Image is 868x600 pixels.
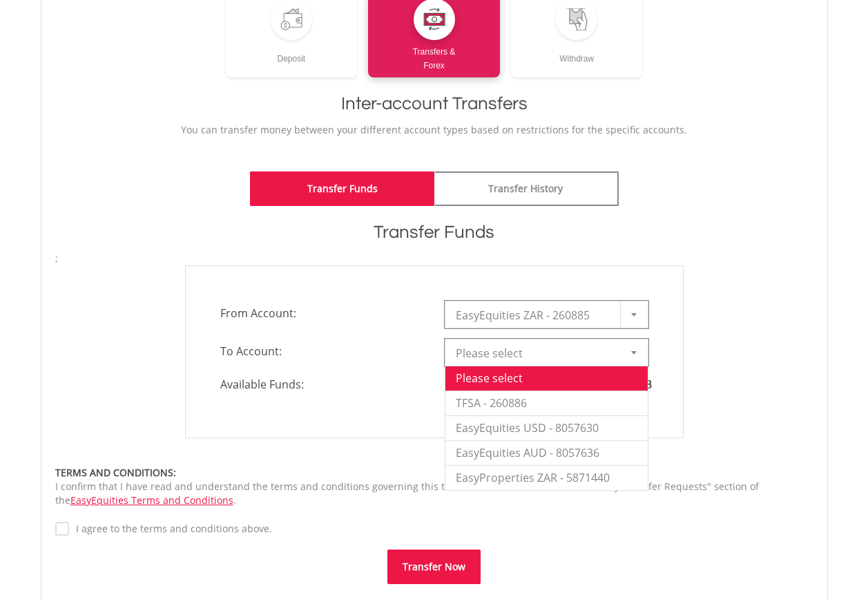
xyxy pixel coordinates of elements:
a: Transfer History [434,171,619,206]
li: TFSA - 260886 [445,391,648,415]
a: EasyEquities Terms and Conditions [70,494,233,507]
form: ; [55,252,813,584]
div: Deposit [226,40,358,66]
div: Transfers & Forex [368,40,500,73]
button: Transfer Now [387,550,481,584]
div: I confirm that I have read and understand the terms and conditions governing this transaction, as... [55,466,813,507]
span: EasyEquities ZAR - 260885 [456,301,617,329]
span: To Account: [210,339,434,364]
label: I agree to the terms and conditions above. [69,522,272,536]
h1: Transfer Funds [55,220,813,245]
a: Transfer Funds [250,171,434,206]
span: Available Funds: [210,377,434,393]
li: Please select [445,366,648,391]
p: You can transfer money between your different account types based on restrictions for the specifi... [55,123,813,137]
li: EasyProperties ZAR - 5871440 [445,465,648,490]
li: EasyEquities USD - 8057630 [445,415,648,440]
li: EasyEquities AUD - 8057636 [445,440,648,465]
h1: Inter-account Transfers [55,91,813,116]
div: Withdraw [511,40,643,66]
span: Please select [456,339,617,367]
div: TERMS AND CONDITIONS: [55,466,813,480]
span: From Account: [210,301,434,326]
